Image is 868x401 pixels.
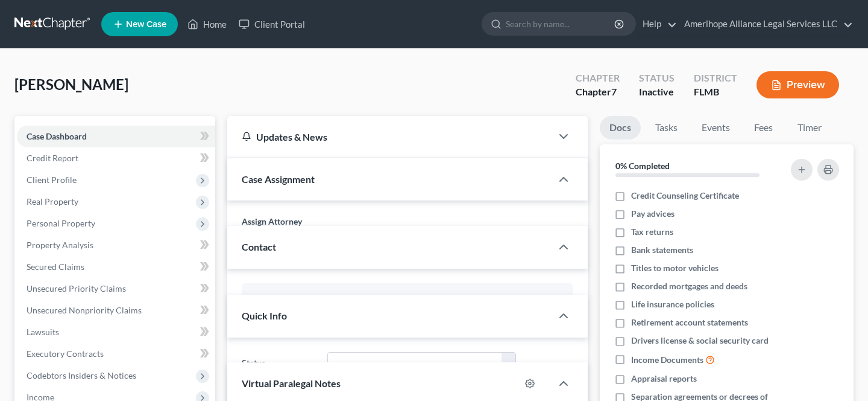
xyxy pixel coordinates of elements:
[639,85,675,99] div: Inactive
[27,175,77,185] span: Client Profile
[27,153,78,163] span: Credit Report
[576,85,620,99] div: Chapter
[27,261,84,272] span: Secured Claims
[27,370,136,380] span: Codebtors Insiders & Notices
[692,116,740,140] a: Events
[242,241,276,252] span: Contact
[639,71,675,85] div: Status
[600,116,641,140] a: Docs
[242,130,537,143] div: Updates & News
[615,161,670,171] strong: 0% Completed
[646,116,687,140] a: Tasks
[694,71,737,85] div: District
[631,298,714,310] span: Life insurance policies
[17,300,215,321] a: Unsecured Nonpriority Claims
[631,190,739,202] span: Credit Counseling Certificate
[17,321,215,343] a: Lawsuits
[17,147,215,169] a: Credit Report
[17,343,215,365] a: Executory Contracts
[251,293,564,307] div: [PERSON_NAME]
[788,116,831,140] a: Timer
[236,352,321,376] label: Status
[242,377,341,389] span: Virtual Paralegal Notes
[14,75,128,93] span: [PERSON_NAME]
[17,278,215,300] a: Unsecured Priority Claims
[126,20,166,29] span: New Case
[27,240,93,250] span: Property Analysis
[242,310,287,321] span: Quick Info
[506,13,616,35] input: Search by name...
[631,226,673,238] span: Tax returns
[611,86,617,97] span: 7
[678,13,853,35] a: Amerihope Alliance Legal Services LLC
[27,131,87,141] span: Case Dashboard
[637,13,677,35] a: Help
[744,116,783,140] a: Fees
[181,13,233,35] a: Home
[631,280,747,292] span: Recorded mortgages and deeds
[631,335,769,347] span: Drivers license & social security card
[27,348,104,359] span: Executory Contracts
[27,196,78,207] span: Real Property
[17,126,215,147] a: Case Dashboard
[631,316,748,329] span: Retirement account statements
[242,173,315,185] span: Case Assignment
[576,71,620,85] div: Chapter
[17,234,215,256] a: Property Analysis
[27,305,142,315] span: Unsecured Nonpriority Claims
[694,85,737,99] div: FLMB
[631,354,703,366] span: Income Documents
[756,71,839,98] button: Preview
[233,13,311,35] a: Client Portal
[27,283,126,294] span: Unsecured Priority Claims
[27,218,95,228] span: Personal Property
[27,327,59,337] span: Lawsuits
[242,215,302,228] label: Assign Attorney
[631,373,697,385] span: Appraisal reports
[631,208,675,220] span: Pay advices
[631,244,693,256] span: Bank statements
[17,256,215,278] a: Secured Claims
[631,262,719,274] span: Titles to motor vehicles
